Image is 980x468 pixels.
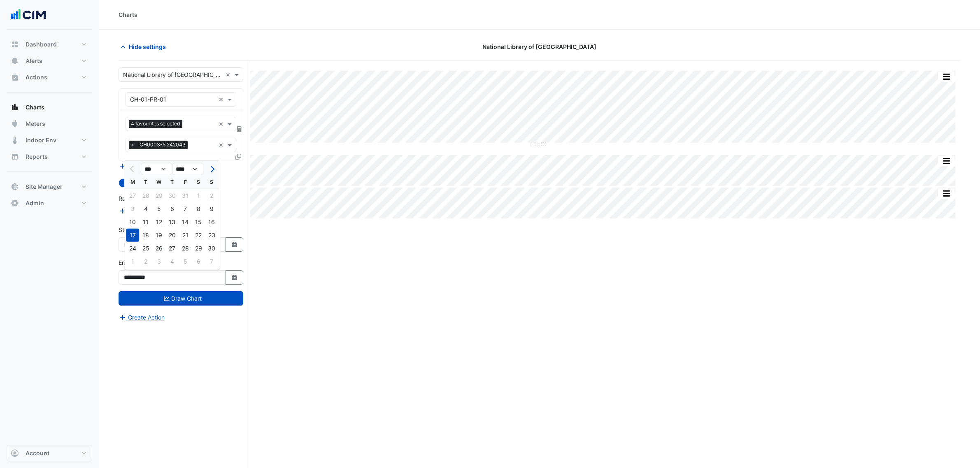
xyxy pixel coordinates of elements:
div: Sunday, April 23, 2023 [205,229,218,242]
button: Site Manager [7,178,92,195]
button: Admin [7,195,92,211]
div: Sunday, April 16, 2023 [205,215,218,229]
select: Select year [172,163,203,175]
button: Hide settings [119,39,171,54]
button: Account [7,445,92,461]
div: Monday, April 24, 2023 [126,242,139,255]
button: Create Action [119,313,165,322]
span: Choose Function [236,125,243,132]
div: Tuesday, May 2, 2023 [139,255,152,268]
div: T [139,176,152,189]
div: Friday, April 21, 2023 [179,229,192,242]
div: Wednesday, April 19, 2023 [152,229,165,242]
button: Meters [7,116,92,132]
fa-icon: Select Date [231,274,238,281]
button: More Options [938,156,954,166]
div: Thursday, April 6, 2023 [165,202,179,215]
div: 5 [179,255,192,268]
div: Monday, April 17, 2023 [126,229,139,242]
div: 9 [205,202,218,215]
div: S [192,176,205,189]
div: 15 [192,215,205,229]
app-icon: Meters [11,120,19,128]
span: Indoor Env [26,136,56,144]
app-icon: Site Manager [11,183,19,191]
div: 16 [205,215,218,229]
button: Indoor Env [7,132,92,148]
div: 4 [165,255,179,268]
div: Saturday, April 22, 2023 [192,229,205,242]
div: Saturday, April 15, 2023 [192,215,205,229]
div: 26 [152,242,165,255]
span: Clear [226,70,233,79]
app-icon: Reports [11,153,19,161]
div: 28 [179,242,192,255]
div: Tuesday, April 18, 2023 [139,229,152,242]
span: Hide settings [129,42,166,51]
div: Thursday, April 27, 2023 [165,242,179,255]
div: F [179,176,192,189]
div: 3 [152,255,165,268]
div: 14 [179,215,192,229]
span: Account [26,449,49,457]
div: Saturday, May 6, 2023 [192,255,205,268]
div: 4 [139,202,152,215]
select: Select month [141,163,172,175]
div: Friday, April 14, 2023 [179,215,192,229]
div: M [126,176,139,189]
button: Add Equipment [119,162,168,171]
button: Add Reference Line [119,206,180,215]
div: Sunday, April 30, 2023 [205,242,218,255]
app-icon: Indoor Env [11,136,19,144]
img: Company Logo [10,7,47,23]
div: 2 [139,255,152,268]
div: Friday, April 28, 2023 [179,242,192,255]
div: 24 [126,242,139,255]
div: Wednesday, April 26, 2023 [152,242,165,255]
span: Dashboard [26,40,57,49]
div: Wednesday, May 3, 2023 [152,255,165,268]
button: Actions [7,69,92,86]
div: Tuesday, April 11, 2023 [139,215,152,229]
div: Saturday, April 29, 2023 [192,242,205,255]
app-icon: Alerts [11,57,19,65]
div: Tuesday, April 4, 2023 [139,202,152,215]
button: Reports [7,148,92,165]
div: 8 [192,202,205,215]
div: Wednesday, April 12, 2023 [152,215,165,229]
div: 6 [192,255,205,268]
div: 1 [126,255,139,268]
div: 5 [152,202,165,215]
fa-icon: Select Date [231,241,238,248]
button: Draw Chart [119,291,243,306]
label: Start Date [119,225,146,234]
div: 23 [205,229,218,242]
div: W [152,176,165,189]
div: 18 [139,229,152,242]
span: Actions [26,73,47,81]
button: Alerts [7,53,92,69]
div: T [165,176,179,189]
div: Sunday, April 9, 2023 [205,202,218,215]
div: 20 [165,229,179,242]
span: Clear [219,120,226,128]
button: More Options [938,188,954,199]
span: Meters [26,120,45,128]
button: Charts [7,99,92,116]
div: 11 [139,215,152,229]
div: 30 [205,242,218,255]
div: 7 [205,255,218,268]
app-icon: Admin [11,199,19,207]
span: Clear [219,141,226,149]
div: Tuesday, April 25, 2023 [139,242,152,255]
div: Sunday, May 7, 2023 [205,255,218,268]
button: More Options [938,72,954,82]
label: Reference Lines [119,194,162,203]
div: Charts [119,10,137,19]
div: Saturday, April 8, 2023 [192,202,205,215]
span: Clear [219,95,226,104]
div: Friday, April 7, 2023 [179,202,192,215]
div: Thursday, April 20, 2023 [165,229,179,242]
div: 21 [179,229,192,242]
div: 6 [165,202,179,215]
